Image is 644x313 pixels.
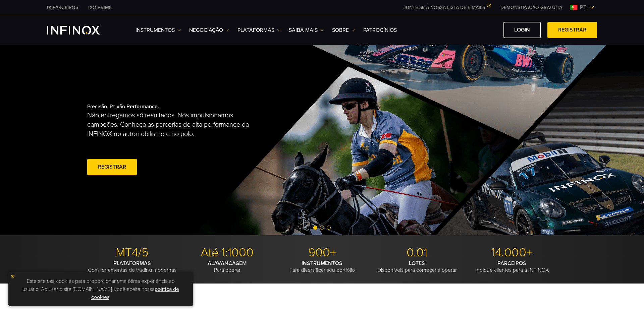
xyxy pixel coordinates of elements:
[208,260,247,267] strong: ALAVANCAGEM
[10,274,15,278] img: yellow close icon
[113,260,151,267] strong: PLATAFORMAS
[189,26,229,34] a: NEGOCIAÇÃO
[497,260,526,267] strong: PARCEIROS
[372,260,462,273] p: Disponíveis para começar a operar
[87,260,177,273] p: Com ferramentas de trading modernas
[547,22,597,38] a: Registrar
[503,22,541,38] a: Login
[87,159,137,175] a: Registrar
[87,245,177,260] p: MT4/5
[409,260,425,267] strong: LOTES
[277,260,367,273] p: Para diversificar seu portfólio
[42,4,83,11] a: INFINOX
[136,26,181,34] a: Instrumentos
[182,245,272,260] p: Até 1:1000
[47,26,115,35] a: INFINOX Logo
[363,26,397,34] a: Patrocínios
[87,111,256,139] p: Não entregamos só resultados. Nós impulsionamos campeões. Conheça as parcerias de alta performanc...
[289,26,324,34] a: Saiba mais
[302,260,342,267] strong: INSTRUMENTOS
[83,4,117,11] a: INFINOX
[577,3,589,11] span: pt
[87,92,299,188] div: Precisão. Paixão.
[126,103,159,110] strong: Performance.
[277,245,367,260] p: 900+
[398,5,495,10] a: JUNTE-SE À NOSSA LISTA DE E-MAILS
[467,245,557,260] p: 14.000+
[320,226,324,230] span: Go to slide 2
[182,260,272,273] p: Para operar
[237,26,280,34] a: PLATAFORMAS
[372,245,462,260] p: 0.01
[313,226,317,230] span: Go to slide 1
[12,275,190,303] p: Este site usa cookies para proporcionar uma ótima experiência ao usuário. Ao usar o site [DOMAIN_...
[495,4,567,11] a: INFINOX MENU
[327,226,331,230] span: Go to slide 3
[467,260,557,273] p: Indique clientes para a INFINOX
[332,26,355,34] a: SOBRE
